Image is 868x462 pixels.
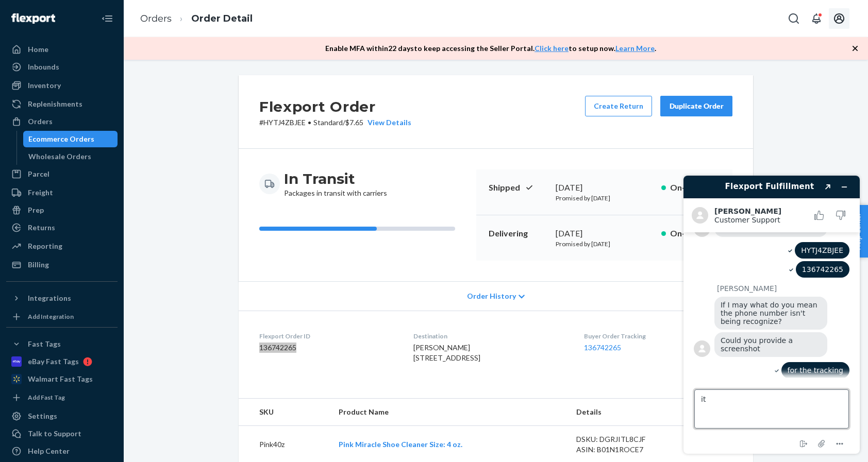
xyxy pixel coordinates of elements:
[670,228,720,239] p: On-Time
[28,312,74,321] div: Add Integration
[28,429,81,439] div: Talk to Support
[28,223,55,233] div: Returns
[670,182,720,194] p: On-Time
[28,44,48,55] div: Home
[660,96,732,116] button: Duplicate Order
[239,399,330,426] th: SKU
[325,43,656,54] p: Enable MFA within 22 days to keep accessing the Seller Portal. to setup now. .
[6,59,118,75] a: Inbounds
[489,228,547,239] p: Delivering
[6,311,118,323] a: Add Integration
[6,256,118,273] a: Billing
[675,167,868,462] iframe: Find more information here
[556,228,653,239] div: [DATE]
[6,96,118,112] a: Replenishments
[413,332,567,340] dt: Destination
[556,239,653,248] p: Promised by [DATE]
[259,332,397,340] dt: Flexport Order ID
[308,118,311,127] span: •
[6,290,118,306] button: Integrations
[28,356,79,367] div: eBay Fast Tags
[6,336,118,352] button: Fast Tags
[191,13,253,24] a: Order Detail
[24,7,45,16] span: Chat
[313,118,343,127] span: Standard
[28,99,82,109] div: Replenishments
[11,13,55,24] img: Flexport logo
[585,96,652,116] button: Create Return
[806,8,827,29] button: Open notifications
[576,434,673,444] div: DSKU: DGRJITL8CJF
[615,44,655,53] a: Learn More
[6,238,118,254] a: Reporting
[28,205,44,215] div: Prep
[556,182,653,194] div: [DATE]
[28,151,91,162] div: Wholesale Orders
[259,96,411,117] h2: Flexport Order
[6,166,118,182] a: Parcel
[413,343,480,362] span: [PERSON_NAME] [STREET_ADDRESS]
[783,8,804,29] button: Open Search Box
[28,241,62,251] div: Reporting
[6,41,118,58] a: Home
[6,113,118,130] a: Orders
[6,202,118,218] a: Prep
[28,116,53,127] div: Orders
[259,343,397,353] dd: 136742265
[23,131,118,147] a: Ecommerce Orders
[6,391,118,404] a: Add Fast Tag
[6,371,118,387] a: Walmart Fast Tags
[132,4,261,34] ol: breadcrumbs
[28,339,61,349] div: Fast Tags
[6,408,118,424] a: Settings
[28,169,49,179] div: Parcel
[140,13,172,24] a: Orders
[6,443,118,459] a: Help Center
[6,425,118,442] button: Talk to Support
[28,374,93,384] div: Walmart Fast Tags
[28,80,61,91] div: Inventory
[28,293,71,303] div: Integrations
[363,117,411,128] button: View Details
[535,44,569,53] a: Click here
[576,444,673,455] div: ASIN: B01N1ROCE7
[584,332,732,340] dt: Buyer Order Tracking
[556,194,653,202] p: Promised by [DATE]
[284,169,387,188] h3: In Transit
[6,353,118,370] a: eBay Fast Tags
[28,134,94,144] div: Ecommerce Orders
[330,399,568,426] th: Product Name
[568,399,681,426] th: Details
[28,446,70,456] div: Help Center
[6,219,118,236] a: Returns
[829,8,849,29] button: Open account menu
[284,169,387,198] div: Packages in transit with carriers
[6,77,118,94] a: Inventory
[6,184,118,201] a: Freight
[28,62,59,72] div: Inbounds
[489,182,547,194] p: Shipped
[669,101,724,111] div: Duplicate Order
[97,8,118,29] button: Close Navigation
[584,343,621,352] a: 136742265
